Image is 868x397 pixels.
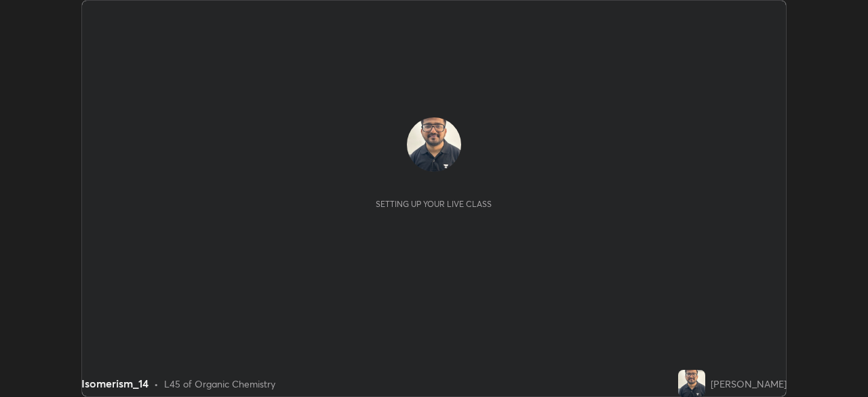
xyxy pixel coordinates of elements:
[81,375,149,392] div: Isomerism_14
[376,199,492,209] div: Setting up your live class
[154,377,159,391] div: •
[711,377,787,391] div: [PERSON_NAME]
[164,377,275,391] div: L45 of Organic Chemistry
[678,370,705,397] img: 8aca7005bdf34aeda6799b687e6e9637.jpg
[407,117,461,172] img: 8aca7005bdf34aeda6799b687e6e9637.jpg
